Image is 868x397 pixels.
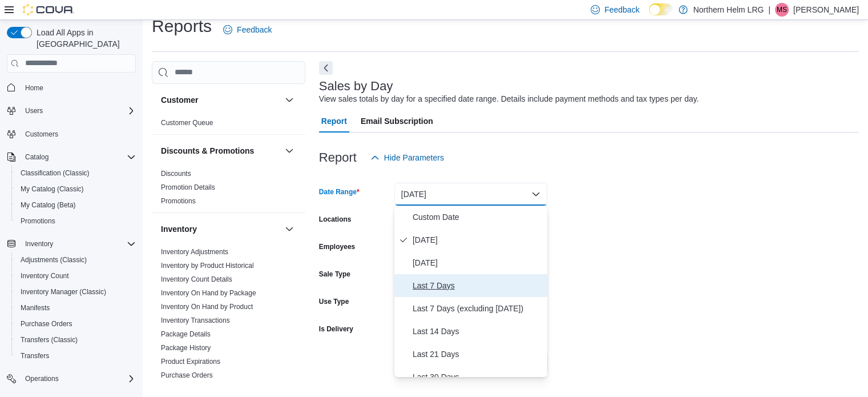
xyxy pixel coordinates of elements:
div: View sales totals by day for a specified date range. Details include payment methods and tax type... [319,93,699,105]
button: Users [21,104,47,118]
button: Operations [2,371,140,387]
button: Inventory Count [11,268,140,284]
span: Promotion Details [161,183,215,192]
span: Manifests [16,301,136,315]
a: Customers [21,127,63,141]
span: Adjustments (Classic) [16,253,136,267]
h3: Sales by Day [319,79,393,93]
input: Dark Mode [649,3,673,15]
span: Last 30 Days [413,370,543,384]
span: Feedback [237,24,272,35]
a: Adjustments (Classic) [16,253,91,267]
button: Manifests [11,300,140,316]
span: MS [777,3,787,17]
img: Cova [23,4,74,15]
a: Inventory Manager (Classic) [16,285,111,299]
button: Customers [2,126,140,142]
button: Inventory Manager (Classic) [11,284,140,300]
span: Inventory by Product Historical [161,261,254,270]
label: Employees [319,242,355,251]
span: Catalog [25,153,49,162]
span: [DATE] [413,256,543,270]
button: Operations [21,372,63,386]
a: Purchase Orders [16,317,77,331]
a: Package Details [161,330,211,338]
h3: Discounts & Promotions [161,145,254,157]
span: Inventory Count [21,271,69,280]
button: Inventory [161,223,280,235]
label: Is Delivery [319,324,353,334]
span: Load All Apps in [GEOGRAPHIC_DATA] [32,27,136,50]
a: Inventory Count Details [161,275,232,283]
span: Inventory Transactions [161,316,230,325]
a: Manifests [16,301,54,315]
button: Hide Parameters [366,146,449,169]
label: Locations [319,215,352,224]
button: Classification (Classic) [11,165,140,181]
button: Adjustments (Classic) [11,252,140,268]
span: Classification (Classic) [21,169,90,178]
a: Customer Queue [161,119,213,127]
span: Feedback [604,4,639,15]
button: Inventory [21,237,58,251]
a: My Catalog (Beta) [16,198,80,212]
a: Promotions [16,214,60,228]
span: Purchase Orders [21,319,72,328]
h3: Customer [161,94,198,106]
span: Transfers (Classic) [21,335,78,344]
label: Use Type [319,297,349,306]
button: Transfers [11,348,140,364]
span: Users [21,104,136,118]
button: Users [2,103,140,119]
div: Select listbox [394,206,547,377]
span: Hide Parameters [384,152,444,163]
span: My Catalog (Classic) [16,182,136,196]
span: Inventory Manager (Classic) [16,285,136,299]
a: Inventory Count [16,269,74,283]
span: Inventory Count [16,269,136,283]
p: | [768,3,770,17]
a: Inventory Transactions [161,316,230,324]
p: [PERSON_NAME] [793,3,859,17]
button: [DATE] [394,183,547,206]
span: Inventory Count Details [161,275,232,284]
button: Discounts & Promotions [161,145,280,157]
span: Package History [161,343,211,352]
span: Inventory On Hand by Product [161,302,253,311]
a: Product Expirations [161,358,220,366]
button: My Catalog (Classic) [11,181,140,197]
span: My Catalog (Classic) [21,185,84,194]
a: Promotions [161,197,196,205]
span: Custom Date [413,210,543,224]
button: Purchase Orders [11,316,140,332]
p: Northern Helm LRG [693,3,764,17]
span: Catalog [21,150,136,164]
span: Transfers [16,349,136,363]
a: Inventory On Hand by Product [161,303,253,311]
span: Discounts [161,169,191,178]
span: Dark Mode [649,15,649,16]
button: Transfers (Classic) [11,332,140,348]
a: Home [21,81,48,95]
button: My Catalog (Beta) [11,197,140,213]
a: Promotion Details [161,183,215,191]
label: Sale Type [319,270,350,279]
div: Customer [152,116,305,134]
span: Transfers (Classic) [16,333,136,347]
span: Operations [21,372,136,386]
span: My Catalog (Beta) [16,198,136,212]
span: [DATE] [413,233,543,247]
a: Package History [161,344,211,352]
span: Inventory On Hand by Package [161,288,256,298]
span: Report [321,110,347,133]
span: Home [25,83,43,93]
span: Inventory [21,237,136,251]
span: Customer Queue [161,118,213,127]
a: My Catalog (Classic) [16,182,88,196]
a: Inventory Adjustments [161,248,228,256]
a: Feedback [219,18,276,41]
span: Last 7 Days (excluding [DATE]) [413,302,543,315]
a: Transfers [16,349,54,363]
div: Monica Spina [775,3,789,17]
a: Discounts [161,170,191,178]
